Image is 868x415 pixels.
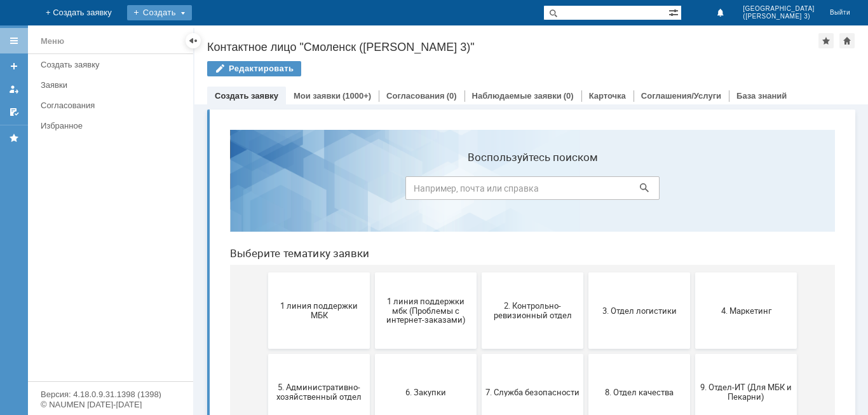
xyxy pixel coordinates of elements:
div: (0) [447,91,457,101]
span: 3. Отдел логистики [372,186,466,195]
span: Расширенный поиск [668,6,681,18]
button: 1 линия поддержки МБК [48,153,150,229]
span: 1 линия поддержки мбк (Проблемы с интернет-заказами) [159,176,253,205]
button: Финансовый отдел [475,316,577,392]
button: 8. Отдел качества [369,234,470,311]
button: Отдел ИТ (1С) [155,316,257,392]
button: 1 линия поддержки мбк (Проблемы с интернет-заказами) [155,153,257,229]
button: 2. Контрольно-ревизионный отдел [262,153,363,229]
button: 5. Административно-хозяйственный отдел [48,234,150,311]
span: ([PERSON_NAME] 3) [743,13,815,20]
button: 4. Маркетинг [475,153,577,229]
input: Например, почта или справка [186,57,440,80]
a: Мои заявки [4,79,24,99]
span: Отдел-ИТ (Офис) [372,349,466,358]
div: Добавить в избранное [818,33,834,48]
a: Мои согласования [4,102,24,122]
span: 6. Закупки [159,267,253,277]
span: 2. Контрольно-ревизионный отдел [266,181,360,200]
div: Согласования [41,101,186,110]
a: Карточка [589,91,626,101]
span: Бухгалтерия (для мбк) [52,349,146,358]
header: Выберите тематику заявки [10,127,615,140]
span: Отдел-ИТ (Битрикс24 и CRM) [266,344,360,363]
div: (1000+) [342,91,371,101]
span: 4. Маркетинг [479,186,573,195]
div: Контактное лицо "Смоленск ([PERSON_NAME] 3)" [207,41,818,53]
div: (0) [564,91,574,101]
span: 1 линия поддержки МБК [52,181,146,200]
a: Наблюдаемые заявки [472,91,562,101]
div: Сделать домашней страницей [839,33,855,48]
div: Создать [137,5,202,20]
a: База знаний [736,91,787,101]
div: Скрыть меню [186,33,201,48]
a: Мои заявки [294,91,341,101]
span: 8. Отдел качества [372,267,466,277]
a: Перейти на домашнюю страницу [15,8,25,18]
div: Создать заявку [41,60,186,69]
span: Финансовый отдел [479,349,573,358]
div: Меню [41,34,64,49]
a: Создать заявку [36,55,191,74]
span: 5. Административно-хозяйственный отдел [52,263,146,282]
a: Создать заявку [215,91,278,101]
a: Заявки [36,75,191,95]
button: 6. Закупки [155,234,257,311]
div: Избранное [41,121,172,130]
label: Воспользуйтесь поиском [186,31,440,44]
button: Отдел-ИТ (Офис) [369,316,470,392]
span: 7. Служба безопасности [266,267,360,277]
div: Заявки [41,80,186,90]
button: 9. Отдел-ИТ (Для МБК и Пекарни) [475,234,577,311]
button: Отдел-ИТ (Битрикс24 и CRM) [262,316,363,392]
div: Версия: 4.18.0.9.31.1398 (1398) [41,390,180,398]
span: Отдел ИТ (1С) [159,349,253,358]
img: logo [15,8,25,18]
a: Соглашения/Услуги [641,91,721,101]
span: [GEOGRAPHIC_DATA] [743,5,815,13]
button: 3. Отдел логистики [369,153,470,229]
a: Согласования [36,95,191,115]
a: Согласования [386,91,445,101]
button: Бухгалтерия (для мбк) [48,316,150,392]
div: © NAUMEN [DATE]-[DATE] [41,400,180,409]
a: Создать заявку [4,56,24,76]
button: 7. Служба безопасности [262,234,363,311]
span: 9. Отдел-ИТ (Для МБК и Пекарни) [479,263,573,282]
